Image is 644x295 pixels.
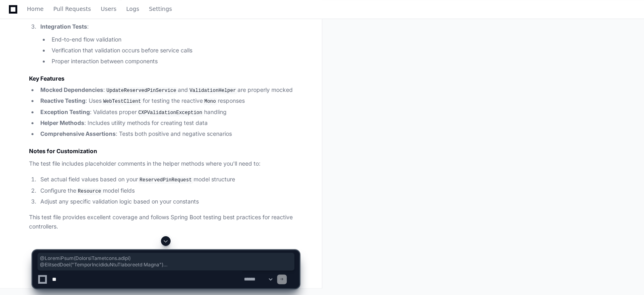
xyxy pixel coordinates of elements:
[29,147,299,155] h3: Notes for Customization
[40,22,299,31] p: :
[38,96,299,106] li: : Uses for testing the reactive responses
[38,118,299,128] li: : Includes utility methods for creating test data
[49,57,299,66] li: Proper interaction between components
[102,98,143,105] code: WebTestClient
[40,23,87,30] strong: Integration Tests
[38,197,299,206] li: Adjust any specific validation logic based on your constants
[53,6,91,11] span: Pull Requests
[29,159,299,168] p: The test file includes placeholder comments in the helper methods where you'll need to:
[149,6,172,11] span: Settings
[105,87,178,94] code: UpdateReservedPinService
[101,6,117,11] span: Users
[40,130,116,137] strong: Comprehensive Assertions
[49,35,299,44] li: End-to-end flow validation
[38,108,299,117] li: : Validates proper handling
[49,46,299,55] li: Verification that validation occurs before service calls
[40,97,85,104] strong: Reactive Testing
[126,6,139,11] span: Logs
[40,119,84,126] strong: Helper Methods
[27,6,44,11] span: Home
[29,75,299,83] h3: Key Features
[38,85,299,95] li: : and are properly mocked
[38,186,299,196] li: Configure the model fields
[40,255,292,268] span: @LoremiPsum(DolorsiTametcons.adipi) @ElitsedDoei("TemporIncididuNtuTlaboreetd Magna") aliqu Enima...
[138,177,194,184] code: ReservedPinRequest
[76,188,103,195] code: Resource
[188,87,238,94] code: ValidationHelper
[38,129,299,139] li: : Tests both positive and negative scenarios
[137,109,204,116] code: CXPValidationException
[40,86,103,93] strong: Mocked Dependencies
[203,98,218,105] code: Mono
[40,108,90,115] strong: Exception Testing
[38,175,299,185] li: Set actual field values based on your model structure
[29,213,299,231] p: This test file provides excellent coverage and follows Spring Boot testing best practices for rea...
